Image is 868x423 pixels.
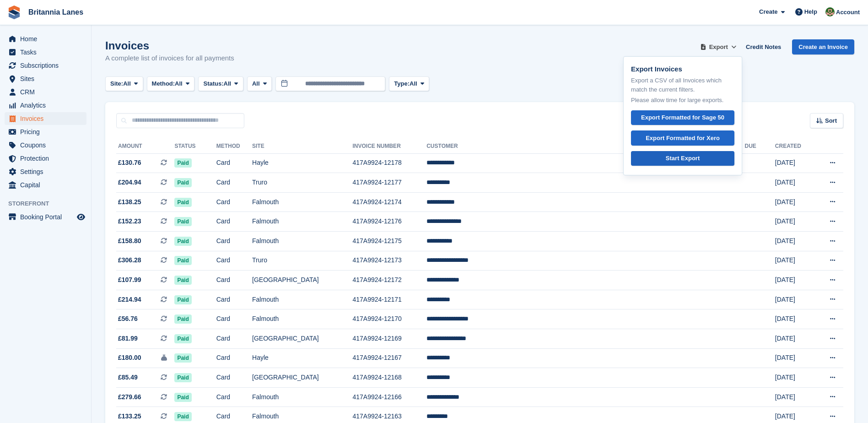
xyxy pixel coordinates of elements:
td: Card [216,368,252,388]
span: Help [804,7,817,16]
a: Credit Notes [742,39,785,54]
span: All [175,79,183,88]
span: All [224,79,232,88]
td: [DATE] [775,290,814,309]
td: [DATE] [775,368,814,388]
span: £279.66 [118,392,141,402]
td: Card [216,212,252,232]
span: All [410,79,417,88]
span: £204.94 [118,178,141,187]
span: Account [836,8,860,17]
td: [DATE] [775,251,814,271]
span: Paid [174,158,191,168]
span: £56.76 [118,314,138,324]
span: Paid [174,178,191,187]
span: Coupons [20,139,75,152]
span: Pricing [20,125,75,138]
td: Falmouth [252,232,352,251]
td: 417A9924-12176 [352,212,426,232]
td: 417A9924-12166 [352,387,426,407]
span: £306.28 [118,255,141,265]
span: £214.94 [118,295,141,304]
span: Paid [174,276,191,285]
a: menu [5,46,86,59]
td: [GEOGRAPHIC_DATA] [252,271,352,290]
span: Site: [110,79,123,88]
td: 417A9924-12172 [352,271,426,290]
span: Sort [825,116,837,125]
span: All [123,79,131,88]
span: Protection [20,152,75,165]
button: Export [698,39,739,54]
span: Paid [174,237,191,246]
span: £107.99 [118,275,141,285]
td: 417A9924-12177 [352,173,426,193]
td: [DATE] [775,173,814,193]
td: Falmouth [252,212,352,232]
span: Status: [203,79,223,88]
td: 417A9924-12171 [352,290,426,309]
span: £180.00 [118,353,141,363]
span: £138.25 [118,197,141,207]
span: Paid [174,393,191,402]
th: Method [216,139,252,154]
span: £133.25 [118,412,141,421]
span: Tasks [20,46,75,59]
a: menu [5,59,86,72]
td: [DATE] [775,387,814,407]
td: Card [216,271,252,290]
th: Status [174,139,216,154]
td: Card [216,309,252,329]
p: Please allow time for large exports. [631,96,734,105]
a: Start Export [631,151,734,166]
a: Preview store [75,211,86,222]
span: Paid [174,295,191,304]
span: Analytics [20,99,75,112]
td: [DATE] [775,232,814,251]
td: Card [216,251,252,271]
td: Falmouth [252,290,352,309]
td: Falmouth [252,387,352,407]
td: Card [216,173,252,193]
td: Card [216,192,252,212]
span: Home [20,33,75,45]
td: [DATE] [775,153,814,173]
button: Status: All [198,76,243,92]
td: Truro [252,173,352,193]
span: Paid [174,353,191,363]
button: Type: All [389,76,429,92]
td: Card [216,290,252,309]
th: Customer [426,139,744,154]
td: Falmouth [252,192,352,212]
td: [DATE] [775,348,814,368]
td: [DATE] [775,309,814,329]
p: Export Invoices [631,64,734,75]
span: Paid [174,217,191,226]
td: Card [216,153,252,173]
div: Export Formatted for Sage 50 [641,113,724,122]
td: Card [216,232,252,251]
td: Card [216,387,252,407]
span: £85.49 [118,373,138,382]
a: Export Formatted for Xero [631,130,734,146]
td: 417A9924-12178 [352,153,426,173]
th: Site [252,139,352,154]
span: £130.76 [118,158,141,168]
span: Storefront [8,199,91,208]
td: [DATE] [775,329,814,349]
td: [DATE] [775,192,814,212]
a: Create an Invoice [792,39,854,54]
a: Britannia Lanes [25,5,87,20]
span: £81.99 [118,334,138,343]
span: All [252,79,260,88]
p: Export a CSV of all Invoices which match the current filters. [631,76,734,94]
td: 417A9924-12168 [352,368,426,388]
td: Hayle [252,153,352,173]
td: 417A9924-12169 [352,329,426,349]
td: Truro [252,251,352,271]
td: 417A9924-12175 [352,232,426,251]
span: £152.23 [118,217,141,226]
span: Method: [152,79,175,88]
a: menu [5,99,86,112]
a: menu [5,211,86,223]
